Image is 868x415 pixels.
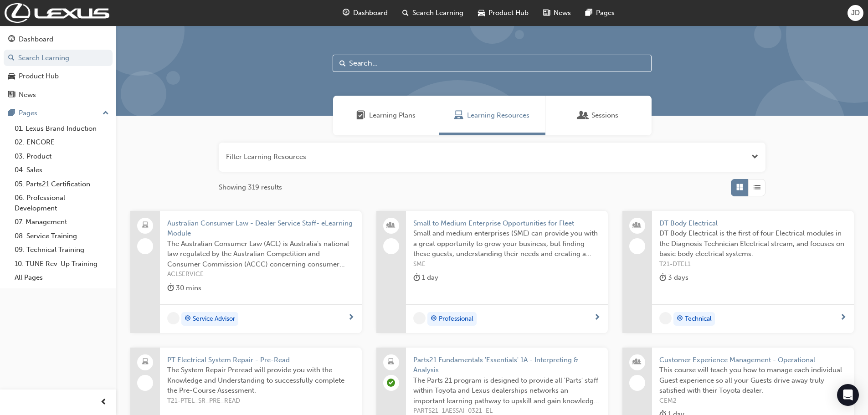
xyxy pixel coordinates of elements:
span: Learning Plans [369,110,416,121]
span: up-icon [103,108,109,119]
span: guage-icon [8,36,15,44]
div: 3 days [659,272,688,283]
a: All Pages [11,271,113,285]
span: duration-icon [413,272,420,283]
span: laptop-icon [142,356,149,368]
a: DT Body ElectricalDT Body Electrical is the first of four Electrical modules in the Diagnosis Tec... [622,211,854,333]
span: Small and medium enterprises (SME) can provide you with a great opportunity to grow your business... [413,228,601,259]
div: Dashboard [19,34,53,45]
span: Product Hub [488,8,529,18]
span: Sessions [591,110,618,121]
span: car-icon [8,72,15,81]
span: Showing 319 results [219,182,282,193]
span: Learning Plans [356,110,365,121]
span: ACLSERVICE [167,269,354,280]
span: Sessions [579,110,588,121]
span: Search Learning [412,8,463,18]
div: Pages [19,108,37,118]
span: people-icon [634,356,640,368]
span: DT Body Electrical is the first of four Electrical modules in the Diagnosis Technician Electrical... [659,228,847,259]
span: List [754,182,760,193]
span: Service Advisor [193,314,235,324]
div: 30 mins [167,282,201,294]
span: news-icon [543,7,550,19]
span: duration-icon [167,282,174,294]
span: pages-icon [586,7,592,19]
a: 01. Lexus Brand Induction [11,122,113,136]
span: News [554,8,571,18]
a: Dashboard [4,31,113,48]
span: SME [413,259,601,270]
button: Open the filter [751,152,758,162]
span: undefined-icon [659,312,672,324]
span: This course will teach you how to manage each individual Guest experience so all your Guests driv... [659,365,847,396]
a: news-iconNews [536,4,578,22]
div: News [19,90,36,100]
span: PT Electrical System Repair - Pre-Read [167,355,354,365]
span: learningRecordVerb_PASS-icon [387,379,395,387]
span: Australian Consumer Law - Dealer Service Staff- eLearning Module [167,218,354,239]
span: prev-icon [100,397,107,408]
a: Learning ResourcesLearning Resources [439,96,545,135]
button: DashboardSearch LearningProduct HubNews [4,29,113,105]
span: T21-PTEL_SR_PRE_READ [167,396,354,406]
span: Search [339,58,346,69]
span: laptop-icon [142,220,149,231]
span: next-icon [594,314,601,322]
span: next-icon [840,314,847,322]
span: JD [851,8,860,18]
span: people-icon [634,220,640,231]
span: Technical [685,314,712,324]
img: Trak [5,3,109,23]
a: SessionsSessions [545,96,652,135]
span: Dashboard [353,8,388,18]
a: pages-iconPages [578,4,622,22]
span: Small to Medium Enterprise Opportunities for Fleet [413,218,601,229]
button: Pages [4,105,113,122]
a: 07. Management [11,215,113,229]
a: Small to Medium Enterprise Opportunities for FleetSmall and medium enterprises (SME) can provide ... [376,211,608,333]
a: 08. Service Training [11,229,113,243]
span: T21-DTEL1 [659,259,847,270]
div: 1 day [413,272,438,283]
span: target-icon [431,313,437,325]
span: pages-icon [8,109,15,118]
div: Product Hub [19,71,59,82]
span: The System Repair Preread will provide you with the Knowledge and Understanding to successfully c... [167,365,354,396]
a: 02. ENCORE [11,135,113,149]
a: search-iconSearch Learning [395,4,471,22]
a: 04. Sales [11,163,113,177]
span: laptop-icon [388,356,394,368]
div: Open Intercom Messenger [837,384,859,406]
span: target-icon [185,313,191,325]
span: news-icon [8,91,15,99]
span: people-icon [388,220,394,231]
span: CEM2 [659,396,847,406]
span: Pages [596,8,615,18]
span: DT Body Electrical [659,218,847,229]
button: JD [847,5,863,21]
span: Learning Resources [454,110,463,121]
span: target-icon [677,313,683,325]
a: 10. TUNE Rev-Up Training [11,257,113,271]
a: 06. Professional Development [11,191,113,215]
a: News [4,87,113,103]
span: Parts21 Fundamentals 'Essentials' 1A - Interpreting & Analysis [413,355,601,375]
span: search-icon [402,7,409,19]
span: next-icon [348,314,354,322]
span: The Parts 21 program is designed to provide all 'Parts' staff within Toyota and Lexus dealerships... [413,375,601,406]
a: Learning PlansLearning Plans [333,96,439,135]
a: car-iconProduct Hub [471,4,536,22]
span: Professional [439,314,473,324]
a: Search Learning [4,50,113,67]
a: 05. Parts21 Certification [11,177,113,191]
a: Product Hub [4,68,113,85]
a: guage-iconDashboard [335,4,395,22]
a: 09. Technical Training [11,243,113,257]
span: Learning Resources [467,110,529,121]
span: Customer Experience Management - Operational [659,355,847,365]
span: Grid [736,182,743,193]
